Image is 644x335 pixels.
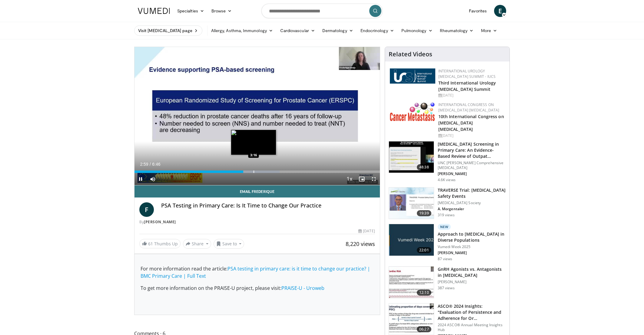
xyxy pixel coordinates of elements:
a: Pulmonology [398,25,436,37]
button: Mute [147,173,159,185]
div: [DATE] [358,228,375,234]
a: Email Frederique [134,185,380,197]
p: To get more information on the PRAISE-U project, please visit: [141,284,374,292]
a: Allergy, Asthma, Immunology [207,25,277,37]
button: Enable picture-in-picture mode [356,173,368,185]
a: Dermatology [319,25,357,37]
a: Third International Urology [MEDICAL_DATA] Summit [438,80,496,92]
a: F [139,202,154,217]
a: Rheumatology [436,25,477,37]
a: More [477,25,501,37]
p: A. Morgentaler [438,207,506,211]
button: Save to [214,239,244,249]
p: 2024 ASCO® Annual Meeting Insights Hub [438,323,506,332]
a: 48:38 [MEDICAL_DATA] Screening in Primary Care: An Evidence-Based Review of Outpat… UNC [PERSON_N... [389,141,506,182]
p: 87 views [438,257,453,261]
p: New [438,224,451,230]
span: 12:10 [417,290,431,296]
h3: ASCO® 2024 Insights: "Evaluation of Persistence and Adherence for Or… [438,303,506,321]
span: 19:39 [417,210,431,216]
p: UNC [PERSON_NAME] Comprehensive [MEDICAL_DATA] [438,161,506,170]
span: 6:46 [152,162,160,167]
a: Visit [MEDICAL_DATA] page [134,25,202,36]
a: 61 Thumbs Up [139,239,181,248]
span: 48:38 [417,164,431,170]
p: 319 views [438,213,455,217]
img: 62fb9566-9173-4071-bcb6-e47c745411c0.png.150x105_q85_autocrop_double_scale_upscale_version-0.2.png [390,68,435,84]
img: image.jpeg [231,130,276,155]
p: For more information read the article: [141,265,374,280]
span: 8,220 views [346,240,375,247]
p: [MEDICAL_DATA] Society [438,201,506,205]
h3: Approach to [MEDICAL_DATA] in Diverse Populations [438,231,506,243]
a: 19:39 TRAVERSE Trial: [MEDICAL_DATA] Safety Events [MEDICAL_DATA] Society A. Morgentaler 319 views [389,187,506,219]
a: PRAISE-U - Uroweb [281,285,324,291]
a: Specialties [174,5,208,17]
div: By [139,219,375,225]
button: Fullscreen [368,173,380,185]
span: 22:01 [417,247,431,253]
img: 4ab415b6-5b45-49d4-b864-8bfd33c70766.150x105_q85_crop-smart_upscale.jpg [389,303,434,335]
video-js: Video Player [134,47,380,185]
div: [DATE] [438,93,505,98]
h3: [MEDICAL_DATA] Screening in Primary Care: An Evidence-Based Review of Outpat… [438,141,506,159]
p: [PERSON_NAME] [438,250,506,255]
h4: PSA Testing in Primary Care: Is It Time to Change Our Practice [161,202,375,209]
p: 4.6K views [438,177,456,182]
a: Cardiovascular [277,25,319,37]
span: / [150,162,151,167]
div: Progress Bar [134,171,380,173]
img: 64091761-3a90-4f59-a7d4-814d50403800.png.150x105_q85_crop-smart_upscale.jpg [389,224,434,256]
p: 387 views [438,286,455,290]
input: Search topics, interventions [261,4,383,18]
img: 9812f22f-d817-4923-ae6c-a42f6b8f1c21.png.150x105_q85_crop-smart_upscale.png [389,187,434,219]
button: Pause [134,173,147,185]
a: 22:01 New Approach to [MEDICAL_DATA] in Diverse Populations Vumedi Week 2025 [PERSON_NAME] 87 views [389,224,506,261]
a: Favorites [465,5,490,17]
span: 2:59 [140,162,148,167]
div: [DATE] [438,133,505,138]
a: PSA testing in primary care: is it time to change our practice? | BMC Primary Care | Full Text [141,265,370,279]
h3: TRAVERSE Trial: [MEDICAL_DATA] Safety Events [438,187,506,199]
a: 12:10 GnRH Agonists vs. Antagonists in [MEDICAL_DATA] [PERSON_NAME] 387 views [389,266,506,298]
img: 6ff8bc22-9509-4454-a4f8-ac79dd3b8976.png.150x105_q85_autocrop_double_scale_upscale_version-0.2.png [390,102,435,121]
a: [PERSON_NAME] [144,219,176,224]
span: 06:27 [417,326,431,332]
img: 213394d7-9130-4fd8-a63c-d5185ed7bc00.150x105_q85_crop-smart_upscale.jpg [389,141,434,173]
p: Vumedi Week 2025 [438,244,506,249]
p: [PERSON_NAME] [438,280,506,284]
h4: Related Videos [389,51,432,58]
img: VuMedi Logo [138,8,170,14]
button: Share [183,239,211,249]
button: Playback Rate [344,173,356,185]
a: Browse [208,5,236,17]
a: E [494,5,506,17]
a: International Congress on [MEDICAL_DATA] [MEDICAL_DATA] [438,102,500,113]
p: [PERSON_NAME] [438,171,506,176]
h3: GnRH Agonists vs. Antagonists in [MEDICAL_DATA] [438,266,506,278]
a: 10th International Congress on [MEDICAL_DATA] [MEDICAL_DATA] [438,114,504,132]
a: Endocrinology [357,25,398,37]
img: 4ed9cc65-b1df-4f2f-b652-80d18db1aa19.150x105_q85_crop-smart_upscale.jpg [389,267,434,298]
a: International Urology [MEDICAL_DATA] Summit - IUCS [438,68,496,79]
span: 61 [148,241,153,247]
